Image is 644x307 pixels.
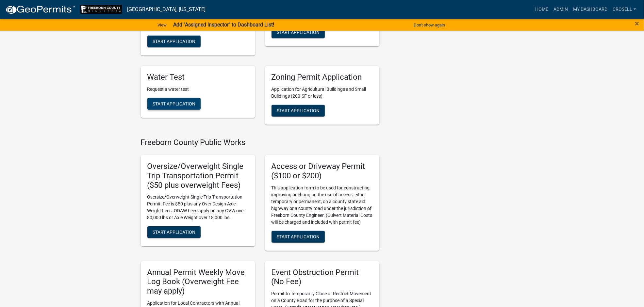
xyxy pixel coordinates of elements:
[153,101,195,106] span: Start Application
[272,268,373,287] h5: Event Obstruction Permit (No Fee)
[277,234,320,239] span: Start Application
[635,20,639,27] button: Close
[533,3,551,16] a: Home
[147,268,249,296] h5: Annual Permit Weekly Move Log Book (Overweight Fee may apply)
[272,185,373,226] p: This application form to be used for constructing, improving or changing the use of access, eithe...
[610,3,639,16] a: crosell
[570,3,610,16] a: My Dashboard
[127,4,206,15] a: [GEOGRAPHIC_DATA], [US_STATE]
[272,73,373,82] h5: Zoning Permit Application
[153,39,195,44] span: Start Application
[635,19,639,28] span: ×
[411,20,448,30] button: Don't show again
[153,230,195,235] span: Start Application
[147,73,249,82] h5: Water Test
[272,231,325,243] button: Start Application
[272,26,325,38] button: Start Application
[141,138,379,147] h4: Freeborn County Public Works
[173,22,274,28] strong: Add "Assigned Inspector" to Dashboard List!
[272,86,373,100] p: Application for Agricultural Buildings and Small Buildings (200-SF or less)
[147,86,249,93] p: Request a water test
[147,194,249,221] p: Oversize/Overweight Single Trip Transportation Permit. Fee is $50 plus any Over Design Axle Weigh...
[272,105,325,117] button: Start Application
[551,3,570,16] a: Admin
[80,5,122,14] img: Freeborn County, Minnesota
[272,162,373,181] h5: Access or Driveway Permit ($100 or $200)
[147,98,201,110] button: Start Application
[147,36,201,47] button: Start Application
[155,20,169,30] a: View
[147,226,201,238] button: Start Application
[277,29,320,35] span: Start Application
[277,108,320,113] span: Start Application
[147,162,249,190] h5: Oversize/Overweight Single Trip Transportation Permit ($50 plus overweight Fees)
